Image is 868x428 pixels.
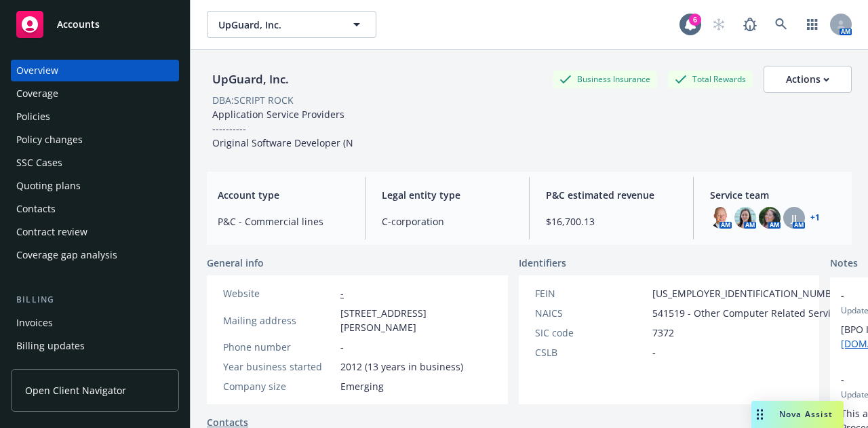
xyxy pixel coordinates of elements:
[223,313,335,328] div: Mailing address
[11,293,179,307] div: Billing
[11,5,179,43] a: Accounts
[340,340,344,354] span: -
[16,106,50,128] div: Policies
[810,214,820,222] a: +1
[382,188,513,202] span: Legal entity type
[535,306,647,320] div: NAICS
[535,345,647,359] div: CSLB
[553,71,657,87] div: Business Insurance
[11,60,179,81] a: Overview
[779,408,833,420] span: Nova Assist
[751,401,844,428] button: Nova Assist
[11,335,179,357] a: Billing updates
[16,198,56,220] div: Contacts
[11,83,179,104] a: Coverage
[11,198,179,220] a: Contacts
[223,359,335,374] div: Year business started
[11,106,179,128] a: Policies
[223,340,335,354] div: Phone number
[382,214,513,229] span: C-corporation
[11,221,179,243] a: Contract review
[16,335,85,357] div: Billing updates
[689,14,701,26] div: 6
[340,359,463,374] span: 2012 (13 years in business)
[223,286,335,300] div: Website
[759,207,781,229] img: photo
[16,129,83,151] div: Policy changes
[786,66,829,92] div: Actions
[340,287,344,300] a: -
[734,207,756,229] img: photo
[223,379,335,393] div: Company size
[652,326,674,340] span: 7372
[764,66,852,93] button: Actions
[11,152,179,174] a: SSC Cases
[736,11,764,38] a: Report a Bug
[16,60,58,81] div: Overview
[25,383,126,397] span: Open Client Navigator
[212,108,353,149] span: Application Service Providers ---------- Original Software Developer (N
[652,286,846,300] span: [US_EMPLOYER_IDENTIFICATION_NUMBER]
[218,18,336,32] span: UpGuard, Inc.
[535,286,647,300] div: FEIN
[207,71,294,88] div: UpGuard, Inc.
[16,244,117,266] div: Coverage gap analysis
[11,175,179,197] a: Quoting plans
[668,71,753,87] div: Total Rewards
[11,244,179,266] a: Coverage gap analysis
[16,312,53,334] div: Invoices
[207,256,264,270] span: General info
[57,19,100,30] span: Accounts
[799,11,826,38] a: Switch app
[218,214,349,229] span: P&C - Commercial lines
[751,401,768,428] div: Drag to move
[218,188,349,202] span: Account type
[11,129,179,151] a: Policy changes
[652,306,846,320] span: 541519 - Other Computer Related Services
[16,175,81,197] div: Quoting plans
[16,221,87,243] div: Contract review
[791,211,797,225] span: JJ
[652,345,656,359] span: -
[16,83,58,104] div: Coverage
[710,188,841,202] span: Service team
[710,207,732,229] img: photo
[207,11,376,38] button: UpGuard, Inc.
[535,326,647,340] div: SIC code
[830,256,858,272] span: Notes
[340,379,384,393] span: Emerging
[546,188,677,202] span: P&C estimated revenue
[340,306,492,334] span: [STREET_ADDRESS][PERSON_NAME]
[212,93,294,107] div: DBA: SCRIPT ROCK
[11,312,179,334] a: Invoices
[768,11,795,38] a: Search
[16,152,62,174] div: SSC Cases
[705,11,732,38] a: Start snowing
[546,214,677,229] span: $16,700.13
[519,256,566,270] span: Identifiers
